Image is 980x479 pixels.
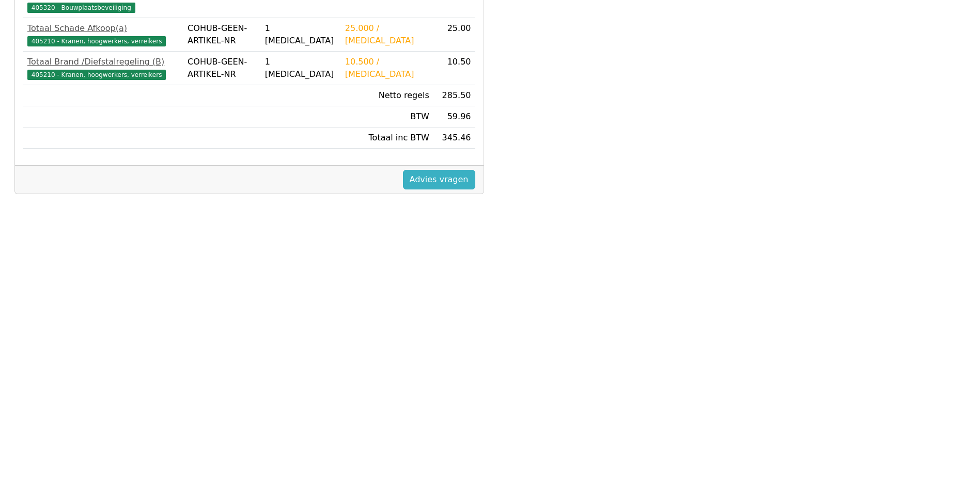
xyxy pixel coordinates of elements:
[265,22,337,47] div: 1 [MEDICAL_DATA]
[27,22,179,35] div: Totaal Schade Afkoop(a)
[27,22,179,47] a: Totaal Schade Afkoop(a)405210 - Kranen, hoogwerkers, verreikers
[433,18,475,52] td: 25.00
[183,52,261,85] td: COHUB-GEEN-ARTIKEL-NR
[27,36,166,46] span: 405210 - Kranen, hoogwerkers, verreikers
[345,22,429,47] div: 25.000 / [MEDICAL_DATA]
[433,52,475,85] td: 10.50
[341,127,433,149] td: Totaal inc BTW
[433,85,475,106] td: 285.50
[27,56,179,81] a: Totaal Brand /Diefstalregeling (B)405210 - Kranen, hoogwerkers, verreikers
[341,85,433,106] td: Netto regels
[27,3,135,13] span: 405320 - Bouwplaatsbeveiliging
[183,18,261,52] td: COHUB-GEEN-ARTIKEL-NR
[27,56,179,68] div: Totaal Brand /Diefstalregeling (B)
[403,170,475,189] a: Advies vragen
[345,56,429,81] div: 10.500 / [MEDICAL_DATA]
[265,56,337,81] div: 1 [MEDICAL_DATA]
[341,106,433,127] td: BTW
[27,70,166,80] span: 405210 - Kranen, hoogwerkers, verreikers
[433,106,475,127] td: 59.96
[433,127,475,149] td: 345.46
